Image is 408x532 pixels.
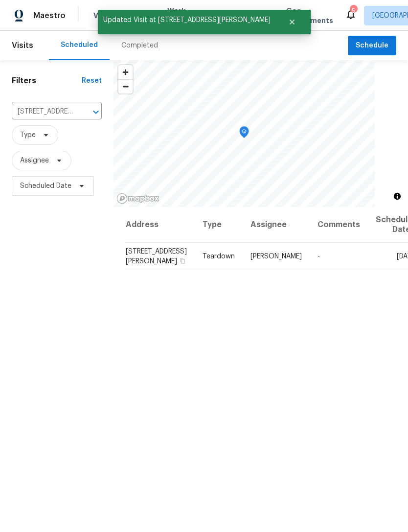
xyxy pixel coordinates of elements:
[250,253,302,260] span: [PERSON_NAME]
[98,10,276,30] span: Updated Visit at [STREET_ADDRESS][PERSON_NAME]
[82,76,102,86] div: Reset
[167,6,192,25] span: Work Orders
[12,35,33,56] span: Visits
[20,181,71,191] span: Scheduled Date
[125,207,195,243] th: Address
[12,104,74,119] input: Search for an address...
[356,40,388,52] span: Schedule
[286,6,333,25] span: Geo Assignments
[33,11,66,21] span: Maestro
[394,191,400,202] span: Toggle attribution
[391,190,403,202] button: Toggle attribution
[178,256,187,265] button: Copy Address
[239,126,249,141] div: Map marker
[113,60,375,207] canvas: Map
[118,65,133,79] button: Zoom in
[348,36,396,56] button: Schedule
[126,248,187,265] span: [STREET_ADDRESS][PERSON_NAME]
[89,105,103,119] button: Open
[20,130,36,140] span: Type
[243,207,310,243] th: Assignee
[118,79,133,93] button: Zoom out
[203,253,235,260] span: Teardown
[317,253,320,260] span: -
[20,156,49,165] span: Assignee
[350,6,357,16] div: 5
[276,12,308,32] button: Close
[116,193,159,204] a: Mapbox homepage
[195,207,243,243] th: Type
[121,41,158,50] div: Completed
[310,207,368,243] th: Comments
[93,11,113,21] span: Visits
[61,40,98,50] div: Scheduled
[12,76,82,86] h1: Filters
